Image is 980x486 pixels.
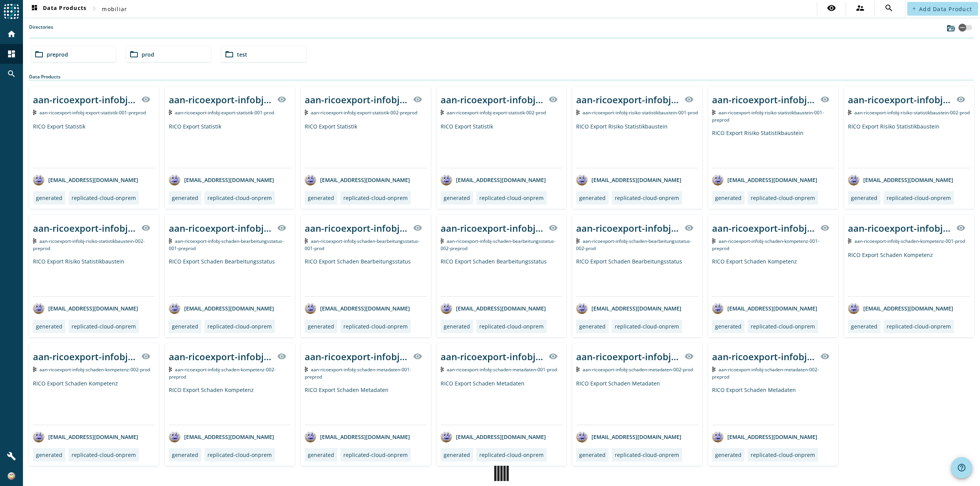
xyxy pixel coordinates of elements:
div: [EMAIL_ADDRESS][DOMAIN_NAME] [576,302,681,314]
button: Data Products [27,2,90,16]
img: Kafka Topic: aan-ricoexport-infobj-export-statistik-001-prod [169,110,172,115]
span: Kafka Topic: aan-ricoexport-infobj-schaden-metadaten-002-prod [583,366,693,373]
img: avatar [712,302,724,314]
div: aan-ricoexport-infobj-export-statistik-001-_stage_ [33,93,137,106]
div: aan-ricoexport-infobj-schaden-kompetenz-001-_stage_ [848,222,952,234]
mat-icon: visibility [277,352,286,361]
mat-icon: visibility [820,223,830,232]
mat-icon: home [7,29,16,39]
div: Data Products [29,73,974,80]
span: prod [142,51,154,58]
div: replicated-cloud-onprem [751,323,815,330]
div: RICO Export Schaden Bearbeitungsstatus [441,258,563,296]
div: aan-ricoexport-infobj-schaden-kompetenz-001-_stage_ [712,222,816,234]
div: [EMAIL_ADDRESS][DOMAIN_NAME] [848,174,953,185]
img: avatar [712,174,724,185]
div: RICO Export Risiko Statistikbaustein [33,258,155,296]
div: generated [36,194,62,202]
span: Kafka Topic: aan-ricoexport-infobj-export-statistik-002-preprod [311,109,417,116]
span: mobiliar [102,5,127,13]
span: Kafka Topic: aan-ricoexport-infobj-schaden-kompetenz-002-prod [39,366,150,373]
div: replicated-cloud-onprem [72,194,136,202]
div: RICO Export Schaden Metadaten [712,386,834,425]
span: Kafka Topic: aan-ricoexport-infobj-schaden-metadaten-001-prod [447,366,557,373]
div: RICO Export Risiko Statistikbaustein [576,123,698,168]
div: aan-ricoexport-infobj-schaden-bearbeitungsstatus-002-_stage_ [441,222,544,234]
button: Add Data Product [907,2,978,16]
div: replicated-cloud-onprem [887,323,951,330]
img: avatar [576,174,588,185]
mat-icon: visibility [549,352,558,361]
mat-icon: visibility [141,223,150,232]
span: Kafka Topic: aan-ricoexport-infobj-schaden-bearbeitungsstatus-001-preprod [169,238,284,252]
div: RICO Export Statistik [441,123,563,168]
mat-icon: visibility [141,352,150,361]
div: replicated-cloud-onprem [72,451,136,458]
div: replicated-cloud-onprem [479,194,544,202]
div: RICO Export Schaden Bearbeitungsstatus [576,258,698,296]
div: generated [715,323,742,330]
div: [EMAIL_ADDRESS][DOMAIN_NAME] [576,431,681,442]
mat-icon: folder_open [34,50,44,59]
div: replicated-cloud-onprem [615,323,679,330]
img: Kafka Topic: aan-ricoexport-infobj-schaden-bearbeitungsstatus-002-preprod [441,238,444,244]
img: avatar [712,431,724,442]
mat-icon: visibility [684,352,694,361]
div: generated [851,194,877,202]
img: avatar [305,431,316,442]
div: aan-ricoexport-infobj-risiko-statistikbaustein-001-_stage_ [576,93,680,106]
div: replicated-cloud-onprem [751,194,815,202]
mat-icon: visibility [827,3,836,13]
div: aan-ricoexport-infobj-schaden-metadaten-001-_stage_ [441,350,544,363]
div: RICO Export Statistik [169,123,291,168]
mat-icon: visibility [413,223,422,232]
img: Kafka Topic: aan-ricoexport-infobj-schaden-bearbeitungsstatus-001-prod [305,238,308,244]
span: Kafka Topic: aan-ricoexport-infobj-export-statistik-001-preprod [39,109,146,116]
div: [EMAIL_ADDRESS][DOMAIN_NAME] [712,174,817,185]
img: Kafka Topic: aan-ricoexport-infobj-schaden-kompetenz-002-preprod [169,367,172,372]
div: replicated-cloud-onprem [887,194,951,202]
img: avatar [441,174,452,185]
div: generated [444,323,470,330]
span: Data Products [30,4,87,13]
div: generated [851,323,877,330]
div: replicated-cloud-onprem [207,451,272,458]
div: RICO Export Schaden Kompetenz [848,251,970,296]
div: generated [579,451,606,458]
span: Kafka Topic: aan-ricoexport-infobj-risiko-statistikbaustein-001-preprod [712,109,824,123]
mat-icon: build [7,452,16,461]
div: replicated-cloud-onprem [343,194,408,202]
span: Kafka Topic: aan-ricoexport-infobj-export-statistik-001-prod [175,109,274,116]
mat-icon: visibility [277,223,286,232]
span: preprod [47,51,68,58]
mat-icon: dashboard [7,49,16,59]
div: aan-ricoexport-infobj-schaden-metadaten-002-_stage_ [712,350,816,363]
img: avatar [305,302,316,314]
mat-icon: chevron_right [90,4,99,13]
div: replicated-cloud-onprem [615,451,679,458]
mat-icon: visibility [684,95,694,104]
span: Kafka Topic: aan-ricoexport-infobj-schaden-kompetenz-001-preprod [712,238,819,252]
span: Kafka Topic: aan-ricoexport-infobj-risiko-statistikbaustein-001-prod [583,109,698,116]
div: generated [308,194,334,202]
img: avatar [576,302,588,314]
img: avatar [169,174,180,185]
div: aan-ricoexport-infobj-risiko-statistikbaustein-002-_stage_ [33,222,137,234]
mat-icon: visibility [820,95,830,104]
mat-icon: folder_open [225,50,234,59]
div: RICO Export Statistik [33,123,155,168]
div: RICO Export Statistik [305,123,427,168]
span: Kafka Topic: aan-ricoexport-infobj-schaden-metadaten-001-preprod [305,366,412,380]
div: aan-ricoexport-infobj-schaden-bearbeitungsstatus-002-_stage_ [576,222,680,234]
mat-icon: visibility [684,223,694,232]
div: [EMAIL_ADDRESS][DOMAIN_NAME] [441,174,546,185]
div: replicated-cloud-onprem [479,451,544,458]
div: generated [172,194,198,202]
img: avatar [848,302,859,314]
span: Kafka Topic: aan-ricoexport-infobj-export-statistik-002-prod [447,109,546,116]
div: RICO Export Schaden Metadaten [305,386,427,425]
div: generated [308,323,334,330]
img: avatar [441,302,452,314]
mat-icon: search [7,69,16,78]
div: replicated-cloud-onprem [479,323,544,330]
